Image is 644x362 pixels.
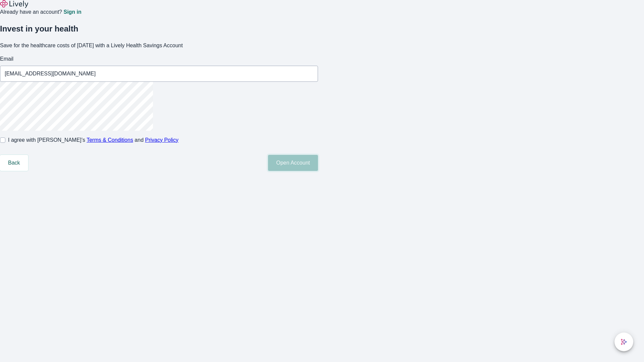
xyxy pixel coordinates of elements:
[145,137,179,143] a: Privacy Policy
[621,339,627,345] svg: Lively AI Assistant
[8,136,178,144] span: I agree with [PERSON_NAME]’s and
[614,333,633,351] button: chat
[87,137,133,143] a: Terms & Conditions
[63,9,81,15] a: Sign in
